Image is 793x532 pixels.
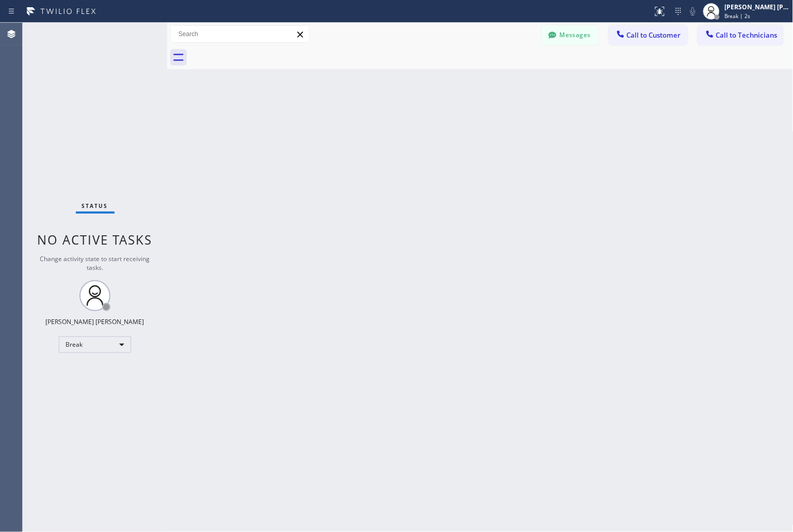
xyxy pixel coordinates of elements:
span: Call to Customer [627,30,681,40]
button: Call to Customer [609,25,688,45]
span: Change activity state to start receiving tasks. [40,254,150,272]
input: Search [171,26,309,42]
span: Status [82,202,108,209]
button: Mute [686,4,700,19]
span: Break | 2s [725,12,751,20]
button: Call to Technicians [698,25,783,45]
span: Call to Technicians [716,30,778,40]
div: [PERSON_NAME] [PERSON_NAME] [46,317,144,326]
span: No active tasks [38,231,153,248]
div: [PERSON_NAME] [PERSON_NAME] [725,3,790,11]
div: Break [59,336,131,353]
button: Messages [542,25,598,45]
